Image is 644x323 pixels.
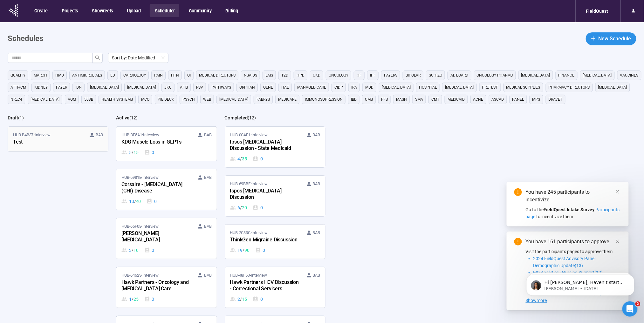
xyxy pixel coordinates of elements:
iframe: Intercom live chat [622,301,638,317]
span: GENE [263,84,273,91]
div: 19 [230,247,250,254]
span: WEB [203,96,211,103]
span: BAB [313,230,320,236]
span: / [240,204,242,211]
button: plusNew Schedule [586,32,636,45]
strong: FieldQuest Intake Survey [544,207,595,212]
button: Showreels [87,4,117,17]
div: You have 161 participants to approve [526,238,621,246]
h1: Schedules [8,33,43,45]
span: Payer [56,84,67,91]
p: Visit the participants pages to approve them [526,248,621,255]
div: 0 [144,149,154,156]
a: HUB-64623•Interview BABHawk Partners - Oncology and [MEDICAL_DATA] Care1 / 250 [116,267,216,308]
div: ThinkGen Migraine Discussion [230,236,300,244]
div: Ipsos [MEDICAL_DATA] Discussion - State Medicaid [230,138,300,153]
span: ATTR-CM [10,84,26,91]
span: AFIB [180,84,188,91]
span: medicare [278,96,297,103]
span: Hi [PERSON_NAME], Haven’t started a project yet? Start small. Ask your audience about what’s happ... [28,18,109,55]
span: HUB-64623 • Interview [121,272,158,279]
span: HUB-5981E • Interview [121,174,158,181]
span: HUB-65F08 • Interview [121,223,158,230]
span: ( 12 ) [248,115,256,120]
span: MASH [396,96,407,103]
span: Bipolar [406,72,421,78]
span: CIDP [334,84,343,91]
span: SMA [415,96,423,103]
span: 15 [242,296,247,303]
span: 40 [136,198,141,205]
span: 25 [134,296,139,303]
span: psych [182,96,195,103]
span: close [615,190,620,194]
span: Payers [384,72,397,78]
span: 35 [242,155,247,162]
span: Health Systems [101,96,133,103]
span: fabrys [257,96,270,103]
span: RSV [196,84,203,91]
span: CMT [431,96,439,103]
span: / [243,247,244,254]
span: [MEDICAL_DATA] [219,96,248,103]
span: medical supplies [506,84,540,91]
span: FFS [381,96,388,103]
span: Ad Board [450,72,469,78]
span: CKD [313,72,320,78]
a: HUB-48F53•Interview BABHawk Partners HCV Discussion - Correctional Servicers2 / 150 [225,267,325,308]
span: Oncology [329,72,348,78]
div: 1 [121,296,138,303]
span: IPF [370,72,376,78]
span: search [95,55,100,60]
div: [PERSON_NAME][MEDICAL_DATA] [121,230,191,244]
iframe: Intercom notifications message [517,261,644,306]
span: immunosupression [305,96,343,103]
span: / [134,198,136,205]
span: HUB-48F53 • Interview [230,272,267,279]
span: 15 [134,149,139,156]
span: Pathways [211,84,231,91]
span: Cardiology [123,72,146,78]
span: LAIs [265,72,273,78]
span: HUB-69BBE • Interview [230,181,268,187]
h2: Draft [8,115,18,121]
span: managed care [297,84,326,91]
span: 10 [134,247,139,254]
span: CMS [365,96,373,103]
button: Billing [221,4,243,17]
span: PAIN [154,72,163,78]
button: Projects [57,4,82,17]
button: Scheduler [150,4,179,17]
span: T2D [281,72,288,78]
span: plus [591,36,596,41]
span: / [240,155,242,162]
span: 90 [244,247,250,254]
span: [MEDICAL_DATA] [583,72,612,78]
div: 0 [147,198,157,205]
span: [MEDICAL_DATA] [90,84,119,91]
p: Message from Nikki, sent 7w ago [28,24,110,30]
h2: Active [116,115,129,121]
div: Ispos [MEDICAL_DATA] Discussion [230,187,300,202]
span: exclamation-circle [514,188,522,196]
span: finance [558,72,575,78]
span: ASCVD [492,96,504,103]
a: HUB-B4B37•Interview BABTest [8,127,108,151]
span: / [132,149,134,156]
span: acne [473,96,483,103]
span: BAB [204,272,211,279]
span: medical directors [199,72,236,78]
span: JKU [164,84,172,91]
div: KDG Muscle Loss in GLP1s [121,138,191,146]
span: 2024 FieldQuest Advisory Panel Demographic Update(13) [533,256,596,268]
div: 3 [121,247,138,254]
span: dravet [549,96,563,103]
span: IRA [351,84,357,91]
span: Oncology Pharms [477,72,513,78]
div: Corsaire - [MEDICAL_DATA] (CHI) Disease [121,181,191,195]
span: IDN [75,84,82,91]
button: Community [184,4,216,17]
span: ( 1 ) [18,115,24,120]
span: New Schedule [599,35,631,43]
